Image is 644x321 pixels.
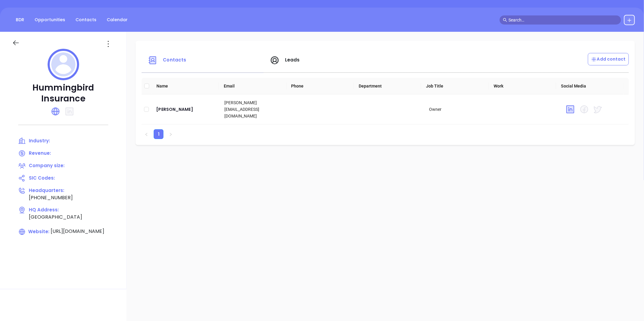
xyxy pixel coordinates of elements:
[29,150,51,156] span: Revenue:
[29,194,73,201] span: [PHONE_NUMBER]
[166,129,176,139] button: right
[154,130,163,139] a: 1
[489,78,556,94] th: Work
[12,82,114,104] p: Hummingbird Insurance
[29,207,59,213] span: HQ Address:
[156,106,215,113] a: [PERSON_NAME]
[503,18,507,22] span: search
[51,228,104,235] span: [URL][DOMAIN_NAME]
[508,17,618,23] input: Search…
[103,15,131,25] a: Calendar
[29,137,50,144] span: Industry:
[48,49,79,80] img: profile logo
[591,56,626,62] p: Add contact
[169,133,173,136] span: right
[354,78,421,94] th: Department
[424,94,492,124] td: Owner
[29,175,55,181] span: SIC Codes:
[219,78,286,94] th: Email
[29,187,64,194] span: Headquarters:
[220,94,288,124] td: [PERSON_NAME][EMAIL_ADDRESS][DOMAIN_NAME]
[142,129,151,139] button: left
[142,129,151,139] li: Previous Page
[285,57,300,63] span: Leads
[29,162,65,169] span: Company size:
[31,15,69,25] a: Opportunities
[145,133,148,136] span: left
[163,57,186,63] span: Contacts
[72,15,100,25] a: Contacts
[152,78,219,94] th: Name
[12,15,28,25] a: BDR
[166,129,176,139] li: Next Page
[287,78,354,94] th: Phone
[421,78,488,94] th: Job Title
[556,78,623,94] th: Social Media
[18,228,49,235] span: Website:
[29,213,82,220] span: [GEOGRAPHIC_DATA]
